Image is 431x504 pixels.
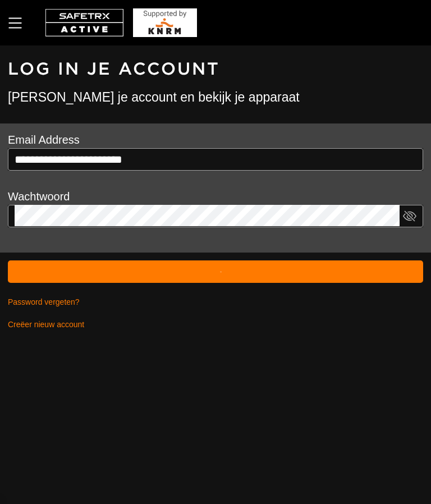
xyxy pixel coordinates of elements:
h1: Log in je account [8,58,423,79]
img: RescueLogo.svg [133,8,197,37]
a: Creëer nieuw account [8,313,423,336]
label: Wachtwoord [8,190,70,203]
label: Email Address [8,134,80,146]
a: Password vergeten? [8,291,423,313]
span: Creëer nieuw account [8,318,84,331]
span: Password vergeten? [8,295,80,309]
button: Menu [6,11,34,35]
h3: [PERSON_NAME] je account en bekijk je apparaat [8,88,423,106]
